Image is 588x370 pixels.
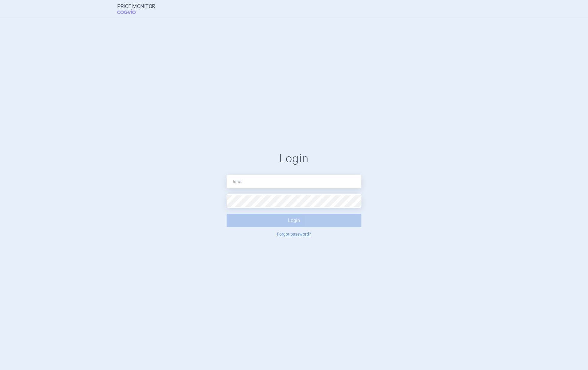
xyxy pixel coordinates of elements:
[227,152,361,166] h1: Login
[117,3,155,15] a: Price MonitorCOGVIO
[277,232,311,236] a: Forgot password?
[227,214,361,227] button: Login
[117,9,144,14] span: COGVIO
[117,3,155,9] strong: Price Monitor
[227,175,361,188] input: Email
